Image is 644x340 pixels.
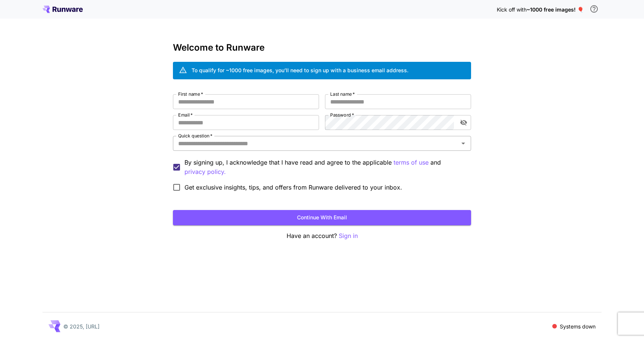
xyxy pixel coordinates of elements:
[527,6,584,13] span: ~1000 free images! 🎈
[173,210,471,225] button: Continue with email
[184,167,226,177] button: By signing up, I acknowledge that I have read and agree to the applicable terms of use and
[560,322,596,330] p: Systems down
[457,116,470,129] button: toggle password visibility
[394,158,429,167] button: By signing up, I acknowledge that I have read and agree to the applicable and privacy policy.
[458,138,468,149] button: Open
[178,112,193,118] label: Email
[178,91,203,97] label: First name
[178,133,212,139] label: Quick question
[394,158,429,167] p: terms of use
[173,42,471,53] h3: Welcome to Runware
[184,167,226,177] p: privacy policy.
[173,231,471,241] p: Have an account?
[184,158,465,177] p: By signing up, I acknowledge that I have read and agree to the applicable and
[330,91,355,97] label: Last name
[587,1,602,16] button: In order to qualify for free credit, you need to sign up with a business email address and click ...
[184,183,402,192] span: Get exclusive insights, tips, and offers from Runware delivered to your inbox.
[339,231,358,241] button: Sign in
[63,322,100,330] p: © 2025, [URL]
[192,66,408,74] div: To qualify for ~1000 free images, you’ll need to sign up with a business email address.
[497,6,527,13] span: Kick off with
[330,112,354,118] label: Password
